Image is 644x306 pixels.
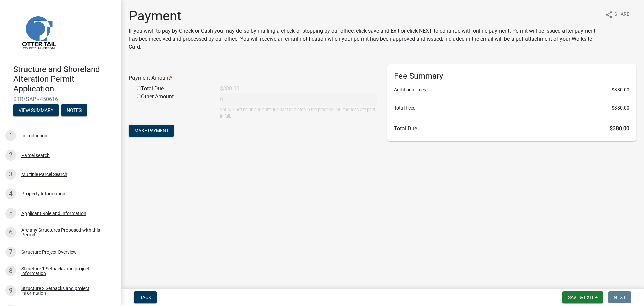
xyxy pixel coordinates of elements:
span: STR/SAP - 450616 [13,96,107,102]
div: Structure 1 Setbacks and project information [21,266,110,276]
img: Otter Tail County, Minnesota [13,7,64,57]
div: 8 [5,266,16,276]
div: Parcel search [21,153,50,158]
span: Save & Exit [568,295,594,300]
wm-modal-confirm: Summary [13,108,59,114]
div: 1 [5,130,16,141]
h6: Fee Summary [394,71,629,81]
div: Total Due [131,85,215,93]
div: Property Information [21,191,65,196]
wm-modal-confirm: Notes [61,108,87,114]
span: $380.00 [612,104,629,112]
button: shareShare [600,8,635,21]
span: $380.00 [612,86,629,93]
div: 7 [5,247,16,257]
div: 4 [5,188,16,199]
div: 3 [5,169,16,180]
h4: Structure and Shoreland Alteration Permit Application [13,64,115,93]
div: Payment Amount [124,74,382,82]
h1: Payment [129,8,600,24]
button: Save & Exit [562,291,603,303]
div: Structure 2 Setbacks and project information [21,286,110,295]
div: 6 [5,227,16,238]
i: share [605,11,613,19]
p: If you wish to pay by Check or Cash you may do so by mailing a check or stopping by our office, c... [129,27,600,51]
div: 2 [5,150,16,161]
div: Applicant Role and Information [21,211,86,216]
button: Make Payment [129,125,174,137]
li: Total Fees [394,104,629,112]
h6: Total Due [394,125,629,132]
li: Additional Fees [394,86,629,93]
button: Next [608,291,631,303]
span: Make Payment [134,128,169,133]
div: Introduction [21,133,47,138]
button: View Summary [13,104,59,116]
div: 5 [5,208,16,219]
div: Are any Structures Proposed with this Permit [21,228,110,237]
span: Share [614,11,629,19]
button: Back [134,291,157,303]
div: 9 [5,285,16,296]
button: Notes [61,104,87,116]
span: $380.00 [610,125,629,132]
div: Other Amount [131,93,215,119]
span: Back [139,295,151,300]
div: Multiple Parcel Search [21,172,67,177]
span: Next [614,295,626,300]
div: Structure Project Overview [21,250,77,254]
